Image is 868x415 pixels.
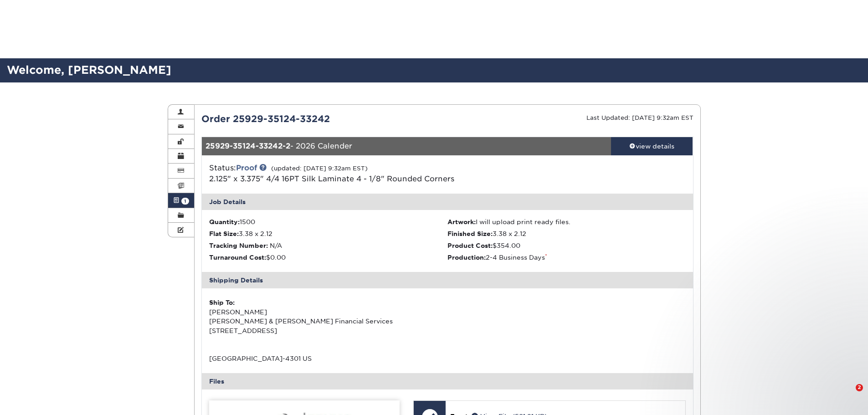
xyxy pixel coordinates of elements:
small: Last Updated: [DATE] 9:32am EST [586,114,693,121]
div: Job Details [202,194,693,210]
strong: Turnaround Cost: [209,254,266,261]
small: (updated: [DATE] 9:32am EST) [271,165,368,172]
strong: Finished Size: [447,230,493,237]
li: $0.00 [209,253,447,262]
li: $354.00 [447,241,686,250]
span: 2 [856,384,863,391]
strong: Artwork: [447,218,476,225]
a: 1 [168,193,195,208]
li: 3.38 x 2.12 [447,229,686,238]
div: Files [202,373,693,389]
div: Shipping Details [202,272,693,288]
span: N/A [270,242,282,249]
strong: Quantity: [209,218,240,225]
strong: Tracking Number: [209,242,268,249]
li: I will upload print ready files. [447,217,686,226]
iframe: Intercom live chat [837,384,859,406]
div: - 2026 Calender [202,137,611,155]
li: 1500 [209,217,447,226]
li: 3.38 x 2.12 [209,229,447,238]
a: Proof [236,164,257,172]
div: Order 25929-35124-33242 [195,112,447,126]
strong: Production: [447,254,486,261]
strong: 25929-35124-33242-2 [205,142,290,150]
div: view details [611,142,693,151]
a: view details [611,137,693,155]
span: 1 [181,198,189,205]
strong: Ship To: [209,299,235,306]
span: 2.125" x 3.375" 4/4 16PT Silk Laminate 4 - 1/8" Rounded Corners [209,174,454,183]
div: [PERSON_NAME] [PERSON_NAME] & [PERSON_NAME] Financial Services [STREET_ADDRESS] [GEOGRAPHIC_DATA]... [209,298,447,363]
li: 2-4 Business Days [447,253,686,262]
div: Status: [202,163,529,184]
strong: Flat Size: [209,230,239,237]
strong: Product Cost: [447,242,493,249]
